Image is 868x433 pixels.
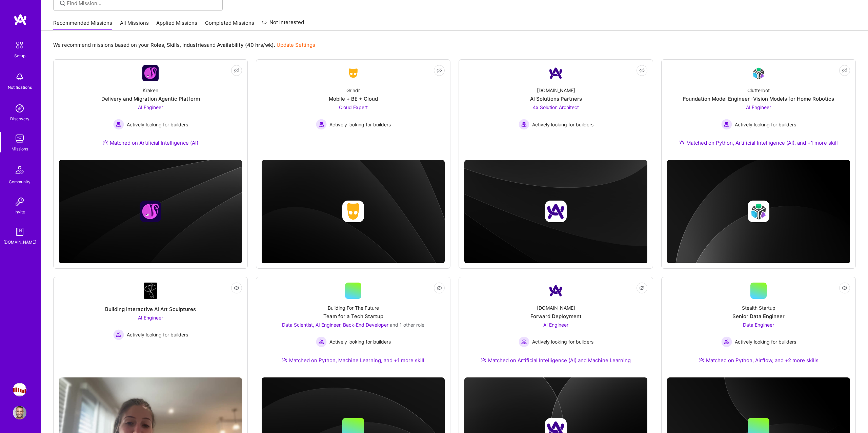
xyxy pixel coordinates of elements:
[342,201,364,222] img: Company logo
[721,119,732,130] img: Actively looking for builders
[746,104,771,110] span: AI Engineer
[667,65,850,154] a: Company LogoClutterbotFoundation Model Engineer -Vision Models for Home RoboticsAI Engineer Activ...
[11,406,28,419] a: User Avatar
[667,160,850,264] img: cover
[533,104,579,110] span: 4x Solution Architect
[234,285,239,291] i: icon EyeClosed
[639,68,645,73] i: icon EyeClosed
[13,406,26,419] img: User Avatar
[282,357,287,363] img: Ateam Purple Icon
[205,19,254,30] a: Completed Missions
[721,336,732,347] img: Actively looking for builders
[743,322,774,328] span: Data Engineer
[639,285,645,291] i: icon EyeClosed
[842,285,847,291] i: icon EyeClosed
[545,201,567,222] img: Company logo
[113,119,124,130] img: Actively looking for builders
[59,160,242,263] img: cover
[101,95,200,102] div: Delivery and Migration Agentic Platform
[742,304,775,311] div: Stealth Startup
[532,121,593,128] span: Actively looking for builders
[127,121,188,128] span: Actively looking for builders
[262,18,304,30] a: Not Interested
[120,19,149,30] a: All Missions
[156,19,197,30] a: Applied Missions
[142,65,159,81] img: Company Logo
[328,304,379,311] div: Building For The Future
[262,283,445,372] a: Building For The FutureTeam for a Tech StartupData Scientist, AI Engineer, Back-End Developer and...
[732,313,785,320] div: Senior Data Engineer
[262,160,445,263] img: cover
[143,87,158,94] div: Kraken
[532,338,593,345] span: Actively looking for builders
[13,102,26,115] img: discovery
[464,65,647,154] a: Company Logo[DOMAIN_NAME]AI Solutions Partners4x Solution Architect Actively looking for builders...
[234,68,239,73] i: icon EyeClosed
[53,19,112,30] a: Recommended Missions
[12,162,28,178] img: Community
[519,336,529,347] img: Actively looking for builders
[127,331,188,338] span: Actively looking for builders
[437,285,442,291] i: icon EyeClosed
[262,65,445,154] a: Company LogoGrindrMobile + BE + CloudCloud Expert Actively looking for buildersActively looking f...
[537,304,575,311] div: [DOMAIN_NAME]
[14,52,25,59] div: Setup
[329,338,391,345] span: Actively looking for builders
[217,42,274,48] b: Availability (40 hrs/wk)
[13,70,26,84] img: bell
[316,336,327,347] img: Actively looking for builders
[13,225,26,239] img: guide book
[747,87,770,94] div: Clutterbot
[10,115,29,122] div: Discovery
[679,139,838,146] div: Matched on Python, Artificial Intelligence (AI), and +1 more skill
[140,201,161,222] img: Company logo
[113,329,124,340] img: Actively looking for builders
[543,322,568,328] span: AI Engineer
[530,95,582,102] div: AI Solutions Partners
[138,315,163,321] span: AI Engineer
[53,41,315,48] p: We recommend missions based on your , , and .
[13,195,26,208] img: Invite
[282,322,388,328] span: Data Scientist, AI Engineer, Back-End Developer
[735,121,796,128] span: Actively looking for builders
[735,338,796,345] span: Actively looking for builders
[9,178,31,185] div: Community
[11,383,28,396] a: Steelbay.ai: AI Engineer for Multi-Agent Platform
[750,65,767,81] img: Company Logo
[150,42,164,48] b: Roles
[842,68,847,73] i: icon EyeClosed
[748,201,769,222] img: Company logo
[105,306,196,313] div: Building Interactive AI Art Sculptures
[537,87,575,94] div: [DOMAIN_NAME]
[699,357,819,364] div: Matched on Python, Airflow, and +2 more skills
[390,322,424,328] span: and 1 other role
[464,283,647,372] a: Company Logo[DOMAIN_NAME]Forward DeploymentAI Engineer Actively looking for buildersActively look...
[464,160,647,263] img: cover
[667,283,850,372] a: Stealth StartupSenior Data EngineerData Engineer Actively looking for buildersActively looking fo...
[282,357,424,364] div: Matched on Python, Machine Learning, and +1 more skill
[13,383,26,396] img: Steelbay.ai: AI Engineer for Multi-Agent Platform
[14,14,27,26] img: logo
[481,357,631,364] div: Matched on Artificial Intelligence (AI) and Machine Learning
[699,357,704,363] img: Ateam Purple Icon
[316,119,327,130] img: Actively looking for builders
[519,119,529,130] img: Actively looking for builders
[346,87,360,94] div: Grindr
[13,38,27,52] img: setup
[683,95,834,102] div: Foundation Model Engineer -Vision Models for Home Robotics
[277,42,315,48] a: Update Settings
[329,121,391,128] span: Actively looking for builders
[437,68,442,73] i: icon EyeClosed
[144,283,157,299] img: Company Logo
[548,65,564,81] img: Company Logo
[182,42,207,48] b: Industries
[345,67,361,79] img: Company Logo
[138,104,163,110] span: AI Engineer
[103,140,108,145] img: Ateam Purple Icon
[323,313,383,320] div: Team for a Tech Startup
[339,104,368,110] span: Cloud Expert
[167,42,180,48] b: Skills
[3,239,36,246] div: [DOMAIN_NAME]
[12,145,28,152] div: Missions
[15,208,25,215] div: Invite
